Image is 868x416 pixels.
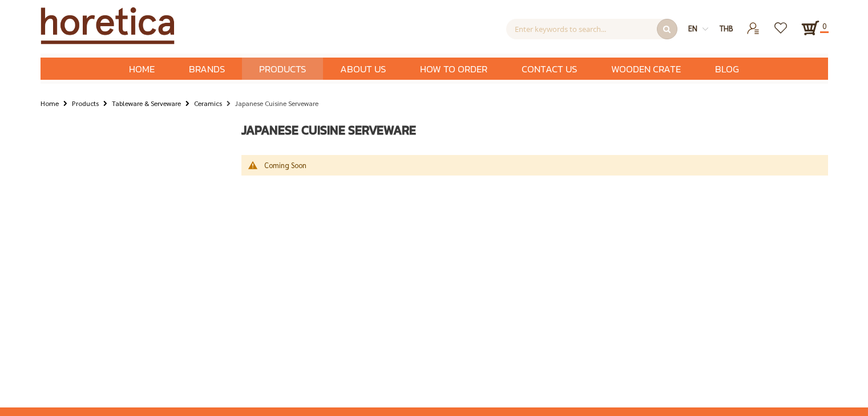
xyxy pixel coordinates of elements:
[112,97,181,109] a: Tableware & Serveware
[420,58,487,81] span: How to Order
[323,58,403,80] a: About Us
[72,97,99,109] a: Products
[688,23,697,33] span: en
[189,58,225,81] span: Brands
[112,58,172,80] a: Home
[194,97,222,109] a: Ceramics
[340,58,386,81] span: About Us
[740,19,768,28] a: Login
[611,58,681,81] span: Wooden Crate
[768,19,796,28] a: Wishlist
[594,58,698,80] a: Wooden Crate
[504,58,594,80] a: Contact Us
[820,19,829,33] span: 0
[41,97,59,109] a: Home
[801,19,819,37] a: 0
[242,58,323,80] a: Products
[703,26,708,32] img: dropdown-icon.svg
[264,161,817,170] div: Coming Soon
[698,58,756,80] a: Blog
[241,121,416,140] span: Japanese Cuisine Serveware
[403,58,504,80] a: How to Order
[720,23,733,33] span: THB
[522,58,577,81] span: Contact Us
[41,7,175,44] img: Horetica.com
[129,62,155,76] span: Home
[235,99,318,108] strong: Japanese Cuisine Serveware
[259,58,306,81] span: Products
[715,58,739,81] span: Blog
[172,58,242,80] a: Brands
